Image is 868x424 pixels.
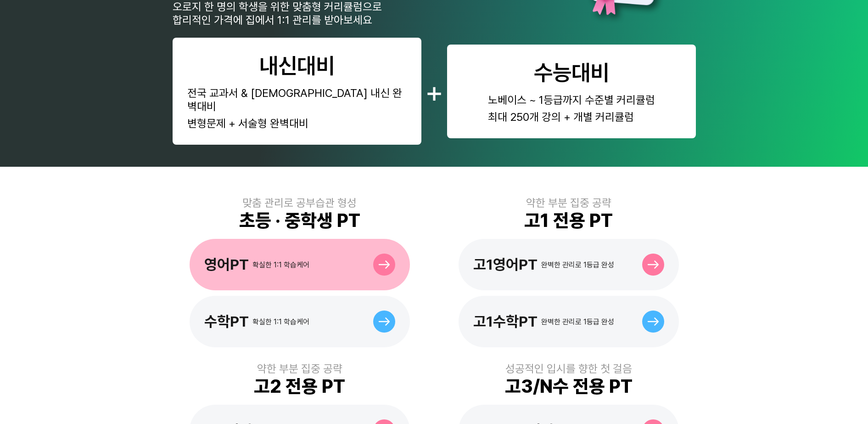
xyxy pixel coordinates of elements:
[425,74,443,109] div: +
[473,256,538,273] div: 고1영어PT
[524,209,613,232] div: 고1 전용 PT
[488,110,655,124] div: 최대 250개 강의 + 개별 커리큘럼
[187,86,407,113] div: 전국 교과서 & [DEMOGRAPHIC_DATA] 내신 완벽대비
[204,256,249,273] div: 영어PT
[541,317,614,326] div: 완벽한 관리로 1등급 완성
[541,260,614,269] div: 완벽한 관리로 1등급 완성
[526,196,611,209] div: 약한 부분 집중 공략
[534,59,609,86] div: 수능대비
[239,209,360,232] div: 초등 · 중학생 PT
[173,13,382,27] div: 합리적인 가격에 집에서 1:1 관리를 받아보세요
[505,375,633,397] div: 고3/N수 전용 PT
[204,313,249,330] div: 수학PT
[254,375,345,397] div: 고2 전용 PT
[252,260,309,269] div: 확실한 1:1 학습케어
[473,313,538,330] div: 고1수학PT
[488,93,655,107] div: 노베이스 ~ 1등급까지 수준별 커리큘럼
[242,196,357,209] div: 맞춤 관리로 공부습관 형성
[259,52,335,79] div: 내신대비
[252,317,309,326] div: 확실한 1:1 학습케어
[187,117,407,130] div: 변형문제 + 서술형 완벽대비
[505,362,632,375] div: 성공적인 입시를 향한 첫 걸음
[257,362,342,375] div: 약한 부분 집중 공략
